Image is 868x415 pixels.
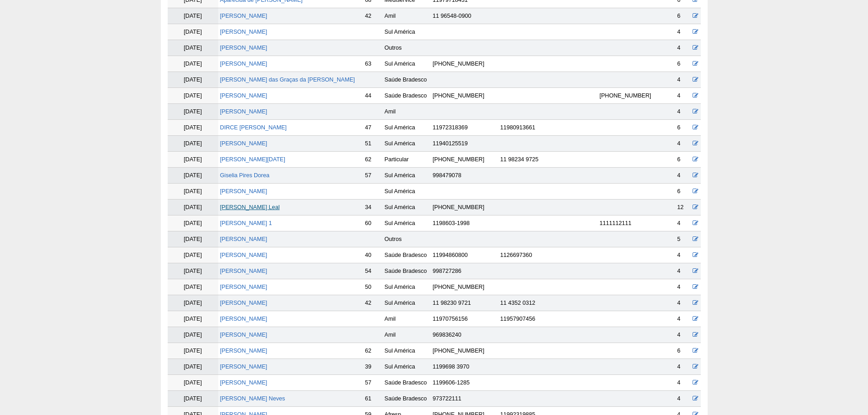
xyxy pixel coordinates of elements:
td: Sul América [383,295,431,311]
td: 4 [675,311,690,327]
td: [DATE] [168,104,218,120]
td: Outros [383,40,431,56]
td: [PHONE_NUMBER] [431,200,498,215]
td: [DATE] [168,375,218,391]
td: 4 [675,295,690,311]
td: 6 [675,8,690,24]
td: 4 [675,215,690,231]
td: 47 [363,120,383,136]
td: [DATE] [168,24,218,40]
td: Sul América [383,200,431,215]
td: 969836240 [431,327,498,343]
td: Saúde Bradesco [383,263,431,279]
td: 42 [363,295,383,311]
td: 44 [363,88,383,104]
td: 4 [675,279,690,295]
td: 61 [363,391,383,407]
a: [PERSON_NAME] [220,268,267,274]
td: [DATE] [168,279,218,295]
td: Amil [383,8,431,24]
td: [DATE] [168,120,218,136]
td: Sul América [383,120,431,136]
td: [DATE] [168,8,218,24]
td: [DATE] [168,295,218,311]
a: [PERSON_NAME] [220,332,267,338]
td: Saúde Bradesco [383,247,431,263]
td: 11 98230 9721 [431,295,498,311]
td: [PHONE_NUMBER] [431,343,498,359]
td: 4 [675,24,690,40]
td: Saúde Bradesco [383,391,431,407]
td: Sul América [383,168,431,184]
td: [PHONE_NUMBER] [431,56,498,72]
td: 973722111 [431,391,498,407]
td: [DATE] [168,359,218,375]
td: [DATE] [168,247,218,263]
td: 50 [363,279,383,295]
td: [DATE] [168,72,218,88]
td: Outros [383,231,431,247]
td: [PHONE_NUMBER] [598,88,656,104]
td: 54 [363,263,383,279]
td: [DATE] [168,152,218,168]
a: [PERSON_NAME] Neves [220,395,285,402]
a: [PERSON_NAME] [220,348,267,354]
a: DIRCE [PERSON_NAME] [220,124,287,131]
td: 11972318369 [431,120,498,136]
td: 4 [675,247,690,263]
td: [DATE] [168,263,218,279]
td: Saúde Bradesco [383,72,431,88]
td: Particular [383,152,431,168]
a: [PERSON_NAME] [220,284,267,290]
td: 4 [675,168,690,184]
a: [PERSON_NAME] [220,140,267,147]
td: Sul América [383,184,431,200]
a: [PERSON_NAME] [220,364,267,370]
td: [DATE] [168,231,218,247]
td: 4 [675,263,690,279]
a: [PERSON_NAME] [220,61,267,67]
td: 11 4352 0312 [498,295,598,311]
td: 4 [675,136,690,152]
td: 39 [363,359,383,375]
td: 40 [363,247,383,263]
td: 4 [675,40,690,56]
td: 11 98234 9725 [498,152,598,168]
td: Amil [383,311,431,327]
td: 1198603-1998 [431,215,498,231]
a: [PERSON_NAME][DATE] [220,156,285,163]
td: 1199606-1285 [431,375,498,391]
td: 11 96548-0900 [431,8,498,24]
td: 6 [675,56,690,72]
td: [DATE] [168,343,218,359]
a: [PERSON_NAME] [220,92,267,99]
td: [DATE] [168,40,218,56]
td: Sul América [383,359,431,375]
td: 6 [675,152,690,168]
td: [PHONE_NUMBER] [431,279,498,295]
td: 4 [675,375,690,391]
td: Sul América [383,56,431,72]
a: [PERSON_NAME] [220,379,267,386]
td: [DATE] [168,184,218,200]
td: Sul América [383,215,431,231]
a: [PERSON_NAME] das Graças da [PERSON_NAME] [220,77,355,83]
a: Giselia Pires Dorea [220,172,270,179]
td: 12 [675,200,690,215]
a: [PERSON_NAME] [220,316,267,322]
td: 42 [363,8,383,24]
td: 4 [675,359,690,375]
td: 11957907456 [498,311,598,327]
td: 51 [363,136,383,152]
td: 62 [363,343,383,359]
td: 5 [675,231,690,247]
td: Sul América [383,24,431,40]
td: [DATE] [168,215,218,231]
td: Sul América [383,343,431,359]
a: [PERSON_NAME] 1 [220,220,272,226]
td: 6 [675,184,690,200]
td: 11970756156 [431,311,498,327]
td: 63 [363,56,383,72]
td: 1111112111 [598,215,656,231]
td: 60 [363,215,383,231]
